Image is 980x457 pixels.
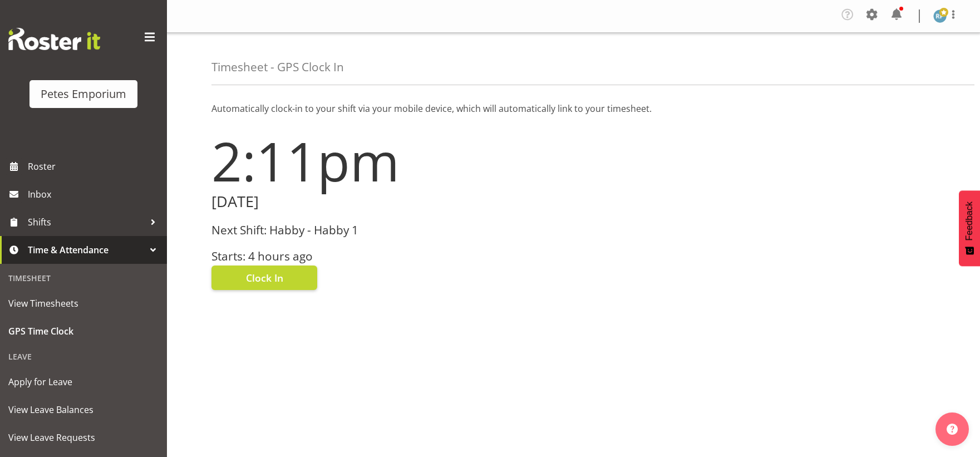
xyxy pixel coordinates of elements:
a: View Leave Requests [3,424,164,451]
span: Inbox [28,186,161,203]
h1: 2:11pm [211,131,567,191]
h4: Timesheet - GPS Clock In [211,61,344,73]
p: Automatically clock-in to your shift via your mobile device, which will automatically link to you... [211,102,935,115]
span: Shifts [28,214,145,230]
img: help-xxl-2.png [947,424,958,435]
span: View Leave Requests [8,429,159,446]
a: Apply for Leave [3,368,164,396]
img: Rosterit website logo [8,28,100,50]
span: Clock In [246,271,283,285]
span: View Timesheets [8,295,159,312]
img: reina-puketapu721.jpg [933,9,947,23]
span: Apply for Leave [8,374,159,390]
a: View Leave Balances [3,396,164,424]
h2: [DATE] [211,193,567,210]
span: View Leave Balances [8,401,159,418]
span: Time & Attendance [28,242,145,258]
div: Leave [3,345,164,368]
span: Feedback [964,202,974,240]
div: Petes Emporium [41,86,126,102]
a: View Timesheets [3,289,164,317]
div: Timesheet [3,267,164,289]
span: GPS Time Clock [8,323,159,340]
button: Clock In [211,266,317,290]
h3: Starts: 4 hours ago [211,250,567,263]
a: GPS Time Clock [3,317,164,345]
h3: Next Shift: Habby - Habby 1 [211,224,567,237]
span: Roster [28,158,161,175]
button: Feedback - Show survey [959,190,980,266]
